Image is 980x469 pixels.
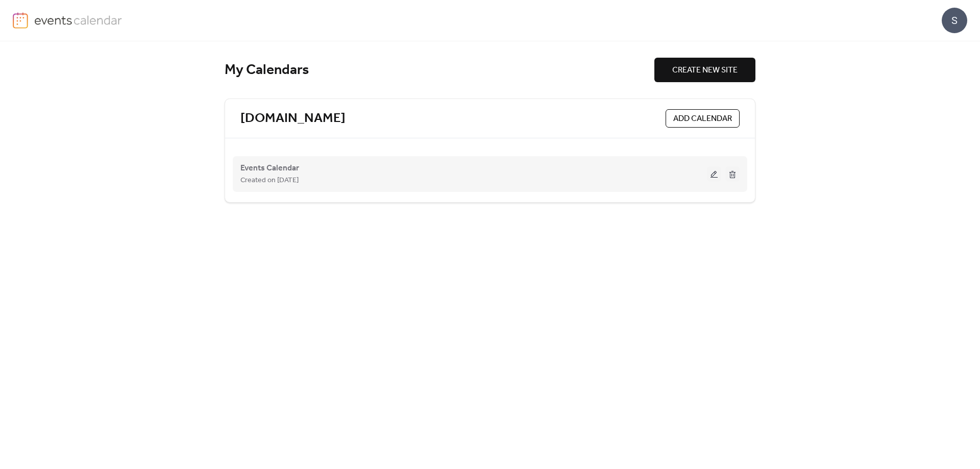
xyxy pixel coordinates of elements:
span: Events Calendar [240,162,299,175]
div: My Calendars [225,61,654,79]
span: CREATE NEW SITE [672,64,738,77]
img: logo [13,12,28,29]
img: logo-type [34,12,122,28]
span: Created on [DATE] [240,175,299,187]
button: ADD CALENDAR [666,109,740,128]
button: CREATE NEW SITE [654,58,755,82]
div: S [942,8,967,33]
a: [DOMAIN_NAME] [240,110,346,127]
a: Events Calendar [240,165,299,171]
span: ADD CALENDAR [673,113,732,125]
